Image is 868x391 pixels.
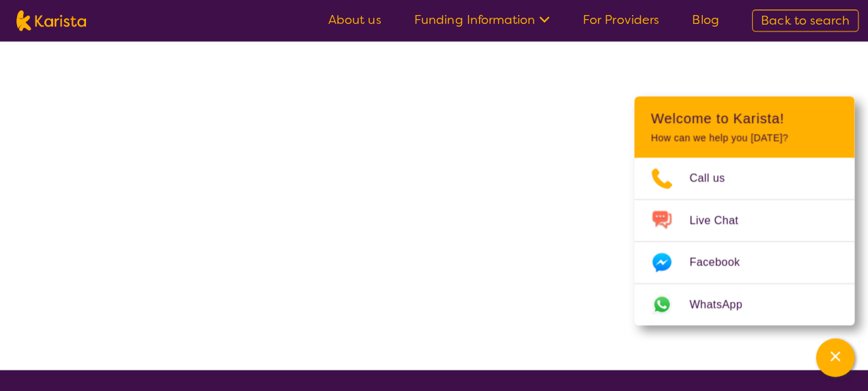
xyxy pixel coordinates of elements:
a: Back to search [746,10,852,31]
span: WhatsApp [684,292,753,312]
span: Back to search [755,12,843,29]
ul: Choose channel [629,157,848,323]
p: How can we help you [DATE]? [646,131,831,143]
a: Web link opens in a new tab. [629,282,848,323]
a: Blog [686,12,713,28]
h2: Welcome to Karista! [646,109,831,126]
img: Karista logo [16,10,85,31]
span: Live Chat [684,208,749,229]
span: Call us [684,167,736,187]
a: For Providers [578,12,654,28]
a: About us [325,12,378,28]
div: Channel Menu [629,96,848,323]
a: Funding Information [411,12,545,28]
button: Channel Menu [809,336,848,374]
span: Facebook [684,250,750,271]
